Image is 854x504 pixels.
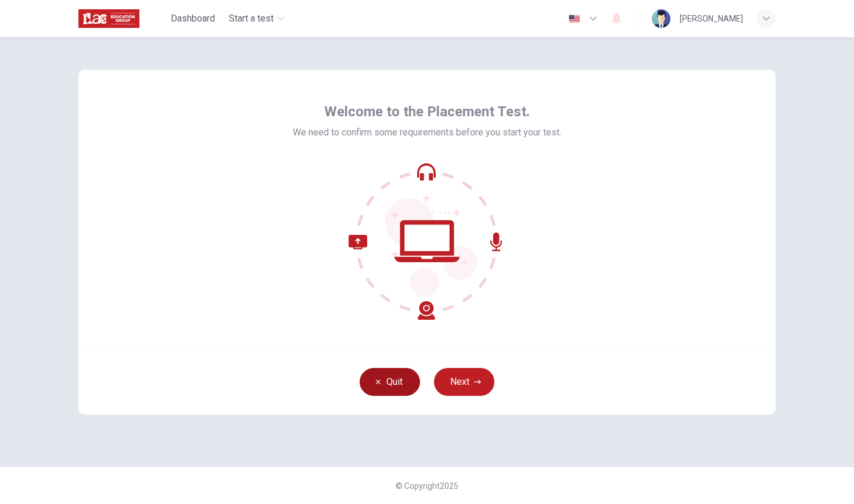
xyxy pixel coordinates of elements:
[434,368,494,396] button: Next
[224,8,289,29] button: Start a test
[78,7,166,30] a: ILAC logo
[324,102,530,121] span: Welcome to the Placement Test.
[171,12,215,26] span: Dashboard
[166,8,220,29] button: Dashboard
[396,481,458,491] span: © Copyright 2025
[567,15,582,23] img: en
[293,126,561,140] span: We need to confirm some requirements before you start your test.
[652,9,670,28] img: Profile picture
[78,7,139,30] img: ILAC logo
[229,12,274,26] span: Start a test
[360,368,420,396] button: Quit
[680,12,743,26] div: [PERSON_NAME]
